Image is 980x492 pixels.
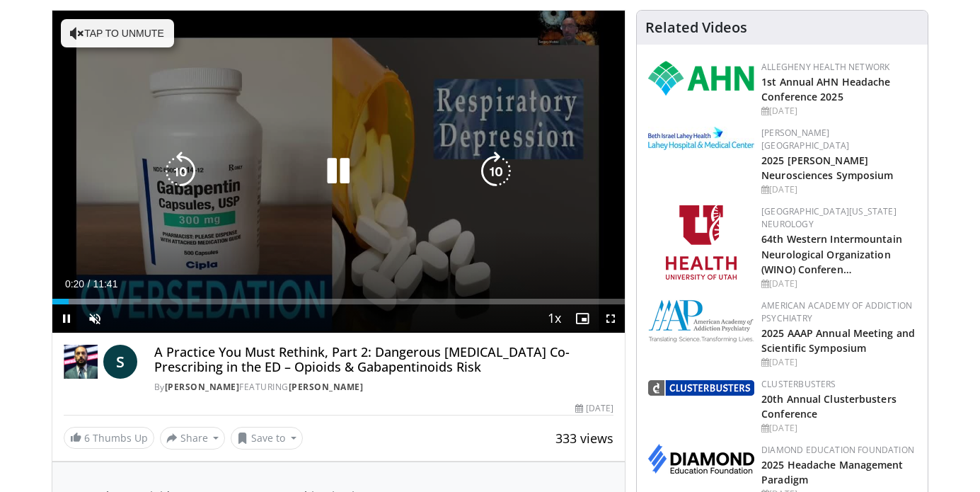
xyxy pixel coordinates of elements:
[761,154,893,182] a: 2025 [PERSON_NAME] Neurosciences Symposium
[61,19,174,47] button: Tap to unmute
[93,278,117,290] span: 11:41
[761,278,916,290] div: [DATE]
[65,278,84,290] span: 0:20
[645,19,747,36] h4: Related Videos
[761,105,916,118] div: [DATE]
[761,326,915,355] a: 2025 AAAP Annual Meeting and Scientific Symposium
[52,304,81,333] button: Pause
[648,61,754,96] img: 628ffacf-ddeb-4409-8647-b4d1102df243.png.150x105_q85_autocrop_double_scale_upscale_version-0.2.png
[154,381,613,394] div: By FEATURING
[52,299,626,304] div: Progress Bar
[540,304,568,333] button: Playback Rate
[568,304,596,333] button: Enable picture-in-picture mode
[648,299,754,343] img: f7c290de-70ae-47e0-9ae1-04035161c232.png.150x105_q85_autocrop_double_scale_upscale_version-0.2.png
[761,392,897,421] a: 20th Annual Clusterbusters Conference
[64,427,154,449] a: 6 Thumbs Up
[88,278,91,290] span: /
[761,299,912,324] a: American Academy of Addiction Psychiatry
[81,304,109,333] button: Unmute
[761,205,897,230] a: [GEOGRAPHIC_DATA][US_STATE] Neurology
[761,356,916,369] div: [DATE]
[165,381,240,393] a: [PERSON_NAME]
[761,444,914,456] a: Diamond Education Foundation
[555,430,613,447] span: 333 views
[596,304,625,333] button: Fullscreen
[84,431,90,445] span: 6
[52,11,626,333] video-js: Video Player
[64,345,98,379] img: Dr. Sergey Motov
[761,61,889,73] a: Allegheny Health Network
[289,381,364,393] a: [PERSON_NAME]
[761,75,890,103] a: 1st Annual AHN Headache Conference 2025
[761,422,916,435] div: [DATE]
[103,345,137,379] a: S
[154,345,613,375] h4: A Practice You Must Rethink, Part 2: Dangerous [MEDICAL_DATA] Co-Prescribing in the ED – Opioids ...
[160,427,226,450] button: Share
[231,427,303,450] button: Save to
[648,127,754,150] img: e7977282-282c-4444-820d-7cc2733560fd.jpg.150x105_q85_autocrop_double_scale_upscale_version-0.2.jpg
[761,127,849,151] a: [PERSON_NAME][GEOGRAPHIC_DATA]
[761,378,836,390] a: Clusterbusters
[575,402,613,415] div: [DATE]
[666,205,737,280] img: f6362829-b0a3-407d-a044-59546adfd345.png.150x105_q85_autocrop_double_scale_upscale_version-0.2.png
[648,444,754,474] img: d0406666-9e5f-4b94-941b-f1257ac5ccaf.png.150x105_q85_autocrop_double_scale_upscale_version-0.2.png
[761,458,903,486] a: 2025 Headache Management Paradigm
[648,380,754,396] img: d3be30b6-fe2b-4f13-a5b4-eba975d75fdd.png.150x105_q85_autocrop_double_scale_upscale_version-0.2.png
[761,232,902,275] a: 64th Western Intermountain Neurological Organization (WINO) Conferen…
[761,183,916,196] div: [DATE]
